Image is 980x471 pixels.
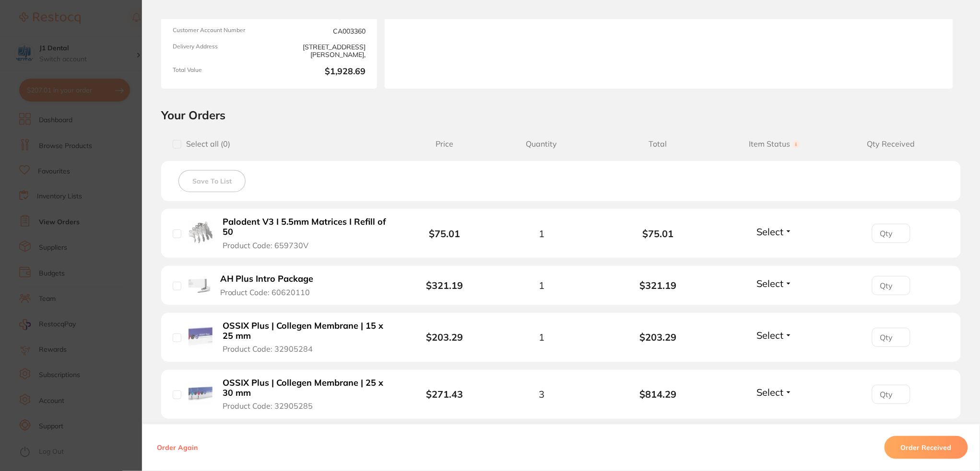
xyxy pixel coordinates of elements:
span: 1 [539,332,544,343]
span: Quantity [484,139,600,149]
span: Select [757,226,784,238]
b: Palodent V3 I 5.5mm Matrices I Refill of 50 [223,217,389,237]
button: AH Plus Intro Package Product Code: 60620110 [217,274,326,297]
img: OSSIX Plus | Collegen Membrane | 15 x 25 mm [189,324,213,348]
button: Palodent V3 I 5.5mm Matrices I Refill of 50 Product Code: 659730V [220,217,391,250]
span: Select [757,386,784,398]
button: OSSIX Plus | Collegen Membrane | 25 x 30 mm Product Code: 32905285 [220,378,391,411]
input: Qty [872,385,910,404]
span: Item Status [716,139,833,149]
span: Select [757,277,784,289]
span: Total [600,139,716,149]
input: Qty [872,276,910,295]
span: Qty Received [833,139,949,149]
span: CA003360 [273,27,366,35]
b: AH Plus Intro Package [220,274,314,284]
button: Select [754,277,795,289]
span: 3 [539,389,544,400]
button: Select [754,329,795,341]
span: 1 [539,280,544,291]
span: Product Code: 32905285 [223,402,313,410]
span: Product Code: 659730V [223,241,308,250]
b: $75.01 [429,228,460,240]
a: Dentsply Sirona [314,11,366,19]
b: $271.43 [426,388,463,400]
img: OSSIX Plus | Collegen Membrane | 25 x 30 mm [189,381,213,405]
b: $1,928.69 [273,67,366,77]
span: Delivery Address [173,43,265,59]
button: OSSIX Plus | Collegen Membrane | 15 x 25 mm Product Code: 32905284 [220,321,391,354]
img: AH Plus Intro Package [189,274,210,295]
span: Price [406,139,484,149]
span: Total Value [173,67,265,77]
button: Save To List [178,170,246,192]
img: Palodent V3 I 5.5mm Matrices I Refill of 50 [189,220,213,244]
span: Select [757,329,784,341]
button: Select [754,226,795,238]
b: $321.19 [600,280,716,291]
button: Select [754,386,795,398]
b: $321.19 [426,279,463,291]
input: Qty [872,224,910,243]
span: 1 [539,228,544,239]
span: Select all ( 0 ) [181,139,230,149]
button: Order Received [885,436,968,459]
span: [STREET_ADDRESS][PERSON_NAME], [273,43,366,59]
button: Order Again [154,443,201,452]
b: $203.29 [426,331,463,343]
input: Qty [872,328,910,347]
b: $203.29 [600,332,716,343]
b: $75.01 [600,228,716,239]
b: OSSIX Plus | Collegen Membrane | 25 x 30 mm [223,378,389,398]
h2: Your Orders [161,108,961,122]
span: Product Code: 32905284 [223,345,313,353]
b: $814.29 [600,389,716,400]
b: OSSIX Plus | Collegen Membrane | 15 x 25 mm [223,321,389,341]
span: Customer Account Number [173,27,265,35]
span: Product Code: 60620110 [220,288,310,297]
